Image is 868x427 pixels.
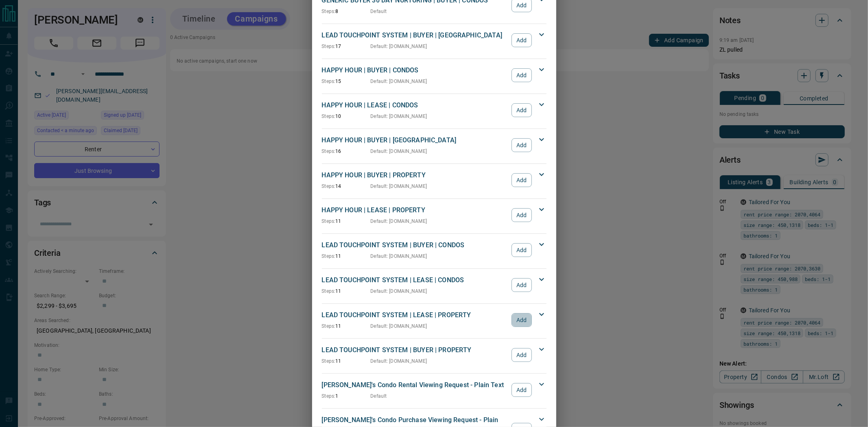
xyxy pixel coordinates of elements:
[322,148,371,155] p: 16
[322,288,336,294] span: Steps:
[322,135,508,145] p: HAPPY HOUR | BUYER | [GEOGRAPHIC_DATA]
[322,310,508,320] p: LEAD TOUCHPOINT SYSTEM | LEASE | PROPERTY
[322,357,371,365] p: 11
[322,170,508,180] p: HAPPY HOUR | BUYER | PROPERTY
[322,379,547,401] div: [PERSON_NAME]'s Condo Rental Viewing Request - Plain TextSteps:1DefaultAdd
[322,113,336,119] span: Steps:
[512,103,531,117] button: Add
[322,274,547,296] div: LEAD TOUCHPOINT SYSTEM | LEASE | CONDOSSteps:11Default: [DOMAIN_NAME]Add
[322,253,371,260] p: 11
[322,8,371,15] p: 8
[322,240,508,250] p: LEAD TOUCHPOINT SYSTEM | BUYER | CONDOS
[322,169,547,192] div: HAPPY HOUR | BUYER | PROPERTYSteps:14Default: [DOMAIN_NAME]Add
[322,204,547,227] div: HAPPY HOUR | LEASE | PROPERTYSteps:11Default: [DOMAIN_NAME]Add
[322,113,371,120] p: 10
[322,322,371,330] p: 11
[512,68,531,82] button: Add
[371,8,387,15] p: Default
[512,33,531,47] button: Add
[371,113,427,120] p: Default : [DOMAIN_NAME]
[322,344,547,366] div: LEAD TOUCHPOINT SYSTEM | BUYER | PROPERTYSteps:11Default: [DOMAIN_NAME]Add
[322,9,336,14] span: Steps:
[322,43,371,50] p: 17
[322,380,508,390] p: [PERSON_NAME]'s Condo Rental Viewing Request - Plain Text
[371,322,427,330] p: Default : [DOMAIN_NAME]
[322,239,547,261] div: LEAD TOUCHPOINT SYSTEM | BUYER | CONDOSSteps:11Default: [DOMAIN_NAME]Add
[322,65,508,75] p: HAPPY HOUR | BUYER | CONDOS
[322,309,547,331] div: LEAD TOUCHPOINT SYSTEM | LEASE | PROPERTYSteps:11Default: [DOMAIN_NAME]Add
[322,253,336,259] span: Steps:
[322,205,508,215] p: HAPPY HOUR | LEASE | PROPERTY
[512,348,531,362] button: Add
[322,134,547,157] div: HAPPY HOUR | BUYER | [GEOGRAPHIC_DATA]Steps:16Default: [DOMAIN_NAME]Add
[322,288,371,295] p: 11
[322,345,508,355] p: LEAD TOUCHPOINT SYSTEM | BUYER | PROPERTY
[322,218,336,224] span: Steps:
[512,208,531,222] button: Add
[371,392,387,400] p: Default
[371,288,427,295] p: Default : [DOMAIN_NAME]
[322,393,336,399] span: Steps:
[322,148,336,154] span: Steps:
[322,183,371,190] p: 14
[512,138,531,152] button: Add
[512,383,531,397] button: Add
[371,218,427,225] p: Default : [DOMAIN_NAME]
[371,183,427,190] p: Default : [DOMAIN_NAME]
[322,218,371,225] p: 11
[322,100,508,110] p: HAPPY HOUR | LEASE | CONDOS
[322,323,336,329] span: Steps:
[371,78,427,85] p: Default : [DOMAIN_NAME]
[322,392,371,400] p: 1
[322,78,371,85] p: 15
[322,78,336,84] span: Steps:
[512,313,531,327] button: Add
[322,44,336,49] span: Steps:
[371,253,427,260] p: Default : [DOMAIN_NAME]
[512,278,531,292] button: Add
[512,173,531,187] button: Add
[512,243,531,257] button: Add
[322,183,336,189] span: Steps:
[322,275,508,285] p: LEAD TOUCHPOINT SYSTEM | LEASE | CONDOS
[322,358,336,364] span: Steps:
[371,148,427,155] p: Default : [DOMAIN_NAME]
[322,30,508,40] p: LEAD TOUCHPOINT SYSTEM | BUYER | [GEOGRAPHIC_DATA]
[322,29,547,52] div: LEAD TOUCHPOINT SYSTEM | BUYER | [GEOGRAPHIC_DATA]Steps:17Default: [DOMAIN_NAME]Add
[371,357,427,365] p: Default : [DOMAIN_NAME]
[322,99,547,122] div: HAPPY HOUR | LEASE | CONDOSSteps:10Default: [DOMAIN_NAME]Add
[322,64,547,87] div: HAPPY HOUR | BUYER | CONDOSSteps:15Default: [DOMAIN_NAME]Add
[371,43,427,50] p: Default : [DOMAIN_NAME]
